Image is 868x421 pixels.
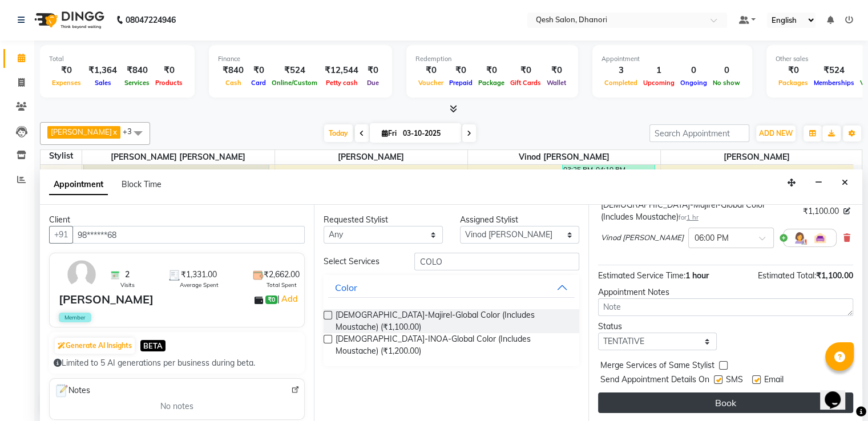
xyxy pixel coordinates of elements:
span: Card [248,79,269,87]
span: [PERSON_NAME] [275,150,467,164]
span: Completed [601,79,640,87]
span: Expenses [49,79,84,87]
span: ₹1,100.00 [816,270,853,281]
span: Notes [54,383,90,398]
div: ₹0 [49,64,84,77]
span: SMS [726,374,743,388]
span: +3 [123,127,140,136]
button: Close [837,174,853,192]
div: ₹840 [122,64,152,77]
span: Today [324,124,353,142]
span: Member [59,313,91,322]
iframe: chat widget [820,375,857,410]
div: ₹0 [776,64,811,77]
b: 08047224946 [126,4,176,36]
button: Generate AI Insights [55,338,135,354]
span: Vinod [PERSON_NAME] [468,150,660,164]
a: x [112,127,117,136]
span: Email [764,374,784,388]
span: Sales [92,79,114,87]
i: Edit price [843,208,850,214]
img: logo [29,4,107,36]
img: Interior.png [813,231,827,245]
span: Online/Custom [269,79,320,87]
div: Total [49,54,185,64]
button: +91 [49,226,73,244]
span: 1 hr [687,213,699,221]
span: ₹1,100.00 [803,205,839,217]
div: Status [598,321,717,333]
span: Upcoming [640,79,677,87]
span: Appointment [49,175,108,195]
div: ₹0 [363,64,383,77]
span: Estimated Total: [758,270,816,281]
div: ₹0 [415,64,446,77]
div: 0 [677,64,710,77]
span: Wallet [544,79,569,87]
img: avatar [65,258,98,291]
div: [PERSON_NAME] [59,291,154,308]
span: Average Spent [180,281,219,289]
div: Assigned Stylist [460,214,579,226]
span: Total Spent [267,281,297,289]
span: Vinod [PERSON_NAME] [601,232,684,244]
input: Search by service name [414,253,579,270]
span: Due [364,79,382,87]
div: Select Services [315,256,406,268]
div: ₹524 [269,64,320,77]
span: Estimated Service Time: [598,270,685,281]
span: Fri [379,129,399,137]
span: BETA [140,340,165,351]
div: ₹0 [475,64,507,77]
div: ₹524 [811,64,857,77]
div: Stylist [41,150,82,162]
div: Color [335,281,357,294]
span: Package [475,79,507,87]
div: Appointment Notes [598,286,853,298]
span: [PERSON_NAME] [PERSON_NAME] [82,150,274,164]
div: ₹0 [544,64,569,77]
div: Appointment [601,54,743,64]
button: ADD NEW [756,126,796,141]
div: ₹1,364 [84,64,122,77]
span: [PERSON_NAME] [51,127,112,136]
span: Merge Services of Same Stylist [600,359,714,374]
span: Gift Cards [507,79,544,87]
span: No notes [160,400,193,412]
div: 0 [710,64,743,77]
span: 2 [125,269,130,281]
input: 2025-10-03 [399,125,457,142]
span: Products [152,79,185,87]
span: Petty cash [323,79,361,87]
div: Finance [218,54,383,64]
div: Limited to 5 AI generations per business during beta. [54,357,300,369]
div: ₹0 [152,64,185,77]
div: [DEMOGRAPHIC_DATA]-Majirel-Global Color (Includes Moustache) [601,199,798,223]
button: Book [598,392,853,413]
span: Send Appointment Details On [600,374,709,388]
div: ₹840 [218,64,248,77]
span: 1 hour [685,270,709,281]
span: ₹0 [265,295,277,305]
small: for [679,213,699,221]
div: ₹0 [507,64,544,77]
div: ₹0 [446,64,475,77]
div: Redemption [415,54,569,64]
span: Memberships [811,79,857,87]
span: Services [122,79,152,87]
span: [PERSON_NAME] [661,150,854,164]
span: Prepaid [446,79,475,87]
div: 3 [601,64,640,77]
button: Color [328,277,574,298]
span: | [277,292,300,306]
div: 1 [640,64,677,77]
span: Cash [223,79,244,87]
div: ₹12,544 [320,64,363,77]
span: Ongoing [677,79,710,87]
span: Voucher [415,79,446,87]
input: Search Appointment [649,124,749,142]
span: Block Time [122,179,162,189]
a: Add [280,292,300,306]
span: [DEMOGRAPHIC_DATA]-Majirel-Global Color (Includes Moustache) (₹1,100.00) [336,309,570,333]
span: ADD NEW [759,129,793,137]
